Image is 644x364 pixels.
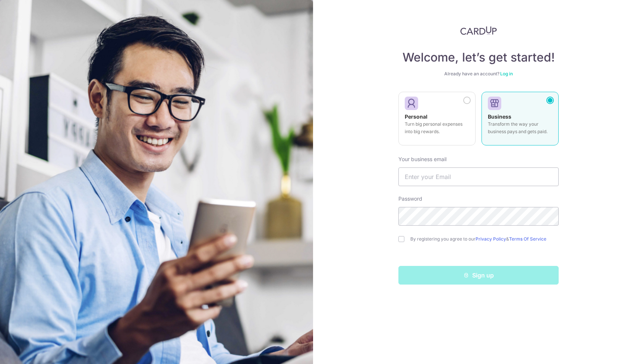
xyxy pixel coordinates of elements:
p: Turn big personal expenses into big rewards. [405,120,469,135]
input: Enter your Email [398,167,559,186]
label: By registering you agree to our & [410,236,559,242]
img: CardUp Logo [460,26,497,35]
a: Business Transform the way your business pays and gets paid. [482,92,559,150]
h4: Welcome, let’s get started! [398,50,559,65]
div: Already have an account? [398,71,559,77]
strong: Personal [405,113,427,120]
p: Transform the way your business pays and gets paid. [488,120,552,135]
a: Log in [500,71,513,76]
strong: Business [488,113,511,120]
a: Privacy Policy [476,236,506,242]
label: Your business email [398,156,446,163]
a: Personal Turn big personal expenses into big rewards. [398,92,476,150]
label: Password [398,195,422,203]
a: Terms Of Service [509,236,546,242]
